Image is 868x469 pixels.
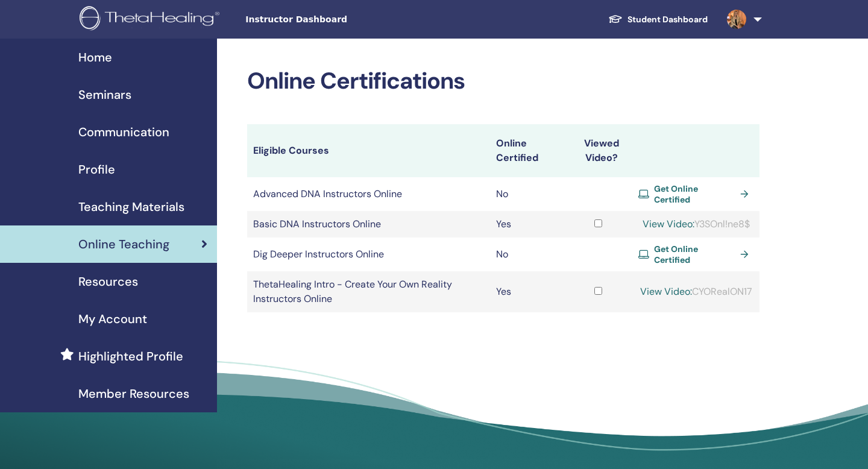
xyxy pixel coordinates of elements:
span: Seminars [78,86,131,104]
td: No [490,177,564,211]
a: View Video: [643,218,694,230]
span: Communication [78,123,169,141]
div: Y3SOnl!ne8$ [638,217,753,231]
td: ThetaHealing Intro - Create Your Own Reality Instructors Online [247,271,490,312]
img: default.jpg [727,10,746,29]
td: Basic DNA Instructors Online [247,211,490,238]
span: Get Online Certified [654,183,735,205]
th: Online Certified [490,124,564,177]
div: CYORealON17 [638,285,753,299]
img: graduation-cap-white.svg [608,14,623,24]
span: Resources [78,272,138,291]
a: Student Dashboard [599,8,717,31]
span: My Account [78,310,147,328]
span: Teaching Materials [78,198,184,216]
span: Online Teaching [78,235,169,253]
span: Instructor Dashboard [245,13,426,26]
span: Highlighted Profile [78,347,183,365]
td: Advanced DNA Instructors Online [247,177,490,211]
td: No [490,238,564,271]
h2: Online Certifications [247,68,759,95]
span: Home [78,48,112,66]
img: logo.png [80,6,224,33]
th: Viewed Video? [564,124,632,177]
th: Eligible Courses [247,124,490,177]
a: View Video: [640,285,692,298]
span: Get Online Certified [654,244,735,265]
td: Yes [490,271,564,312]
a: Get Online Certified [638,244,753,265]
td: Dig Deeper Instructors Online [247,238,490,271]
a: Get Online Certified [638,183,753,205]
td: Yes [490,211,564,238]
span: Member Resources [78,385,189,403]
span: Profile [78,160,115,178]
